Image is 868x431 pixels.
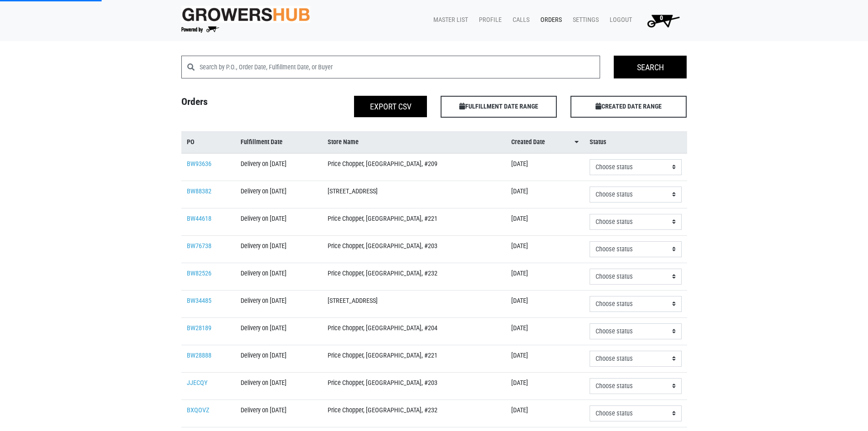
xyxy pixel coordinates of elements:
td: Delivery on [DATE] [235,208,322,235]
a: JJECQY [187,379,208,387]
td: [STREET_ADDRESS] [322,181,506,208]
a: BW28888 [187,352,211,359]
td: Price Chopper, [GEOGRAPHIC_DATA], #203 [322,235,506,263]
td: [DATE] [506,263,584,290]
a: Created Date [511,137,579,147]
span: Store Name [328,137,359,147]
td: [STREET_ADDRESS] [322,290,506,317]
span: FULFILLMENT DATE RANGE [441,96,557,118]
td: Delivery on [DATE] [235,235,322,263]
a: Logout [602,11,636,29]
img: original-fc7597fdc6adbb9d0e2ae620e786d1a2.jpg [181,6,311,23]
img: Cart [643,11,683,30]
td: [DATE] [506,345,584,372]
span: Status [590,137,606,147]
td: Price Chopper, [GEOGRAPHIC_DATA], #221 [322,345,506,372]
input: Search [614,56,687,78]
span: Fulfillment Date [241,137,282,147]
button: Export CSV [354,96,427,117]
td: [DATE] [506,400,584,427]
td: [DATE] [506,317,584,345]
td: [DATE] [506,290,584,317]
a: 0 [636,11,687,30]
a: Status [590,137,681,147]
a: BW34485 [187,297,211,305]
a: Store Name [328,137,500,147]
span: CREATED DATE RANGE [570,96,687,118]
td: Delivery on [DATE] [235,317,322,345]
td: Price Chopper, [GEOGRAPHIC_DATA], #203 [322,372,506,400]
td: Delivery on [DATE] [235,400,322,427]
td: [DATE] [506,153,584,181]
td: Delivery on [DATE] [235,345,322,372]
td: Price Chopper, [GEOGRAPHIC_DATA], #221 [322,208,506,235]
td: Price Chopper, [GEOGRAPHIC_DATA], #232 [322,263,506,290]
td: Price Chopper, [GEOGRAPHIC_DATA], #209 [322,153,506,181]
h4: Orders [175,96,304,114]
a: Orders [533,11,565,29]
td: [DATE] [506,235,584,263]
td: [DATE] [506,208,584,235]
td: Delivery on [DATE] [235,263,322,290]
span: 0 [660,14,663,22]
a: Profile [472,11,505,29]
img: Powered by Big Wheelbarrow [181,26,219,33]
td: Price Chopper, [GEOGRAPHIC_DATA], #204 [322,317,506,345]
a: BW44618 [187,215,211,223]
input: Search by P.O., Order Date, Fulfillment Date, or Buyer [200,56,601,78]
td: Delivery on [DATE] [235,181,322,208]
td: [DATE] [506,181,584,208]
a: BW88382 [187,187,211,195]
a: BW76738 [187,242,211,250]
a: Master List [426,11,472,29]
a: BXQOVZ [187,406,210,414]
a: BW28189 [187,324,211,332]
a: Fulfillment Date [241,137,316,147]
td: Delivery on [DATE] [235,290,322,317]
td: [DATE] [506,372,584,400]
a: BW93636 [187,160,211,168]
td: Delivery on [DATE] [235,153,322,181]
a: Settings [565,11,602,29]
span: Created Date [511,137,545,147]
td: Price Chopper, [GEOGRAPHIC_DATA], #232 [322,400,506,427]
span: PO [187,137,195,147]
a: Calls [505,11,533,29]
a: PO [187,137,230,147]
td: Delivery on [DATE] [235,372,322,400]
a: BW82526 [187,270,211,277]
